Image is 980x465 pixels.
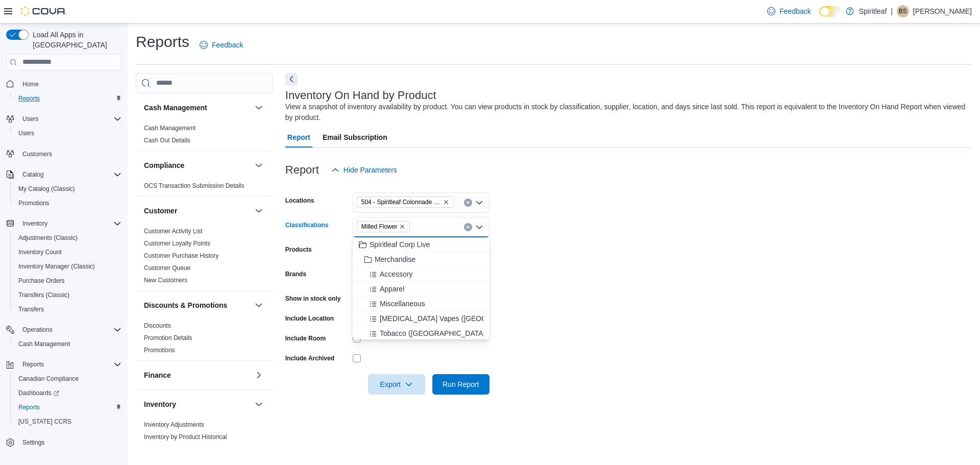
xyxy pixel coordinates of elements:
[144,421,204,428] a: Inventory Adjustments
[380,284,404,294] span: Apparel
[10,126,126,140] button: Users
[14,289,73,301] a: Transfers (Classic)
[891,5,893,17] p: |
[353,311,489,326] button: [MEDICAL_DATA] Vapes ([GEOGRAPHIC_DATA])
[285,314,334,323] label: Include Location
[144,346,175,354] span: Promotions
[353,237,489,252] button: Spiritleaf Corp Live
[285,354,334,362] label: Include Archived
[10,245,126,259] button: Inventory Count
[353,267,489,282] button: Accessory
[14,415,76,428] a: [US_STATE] CCRS
[144,334,192,341] a: Promotion Details
[380,299,425,309] span: Miscellaneous
[22,170,43,179] span: Catalog
[380,328,487,338] span: Tobacco ([GEOGRAPHIC_DATA])
[2,357,126,372] button: Reports
[14,232,82,244] a: Adjustments (Classic)
[144,137,190,144] a: Cash Out Details
[357,197,454,208] span: 504 - Spiritleaf Colonnade Dr (Kemptville)
[144,264,190,272] span: Customer Queue
[144,322,171,329] a: Discounts
[361,222,398,232] span: Milled Flower
[22,219,47,228] span: Inventory
[14,197,54,209] a: Promotions
[144,421,204,429] span: Inventory Adjustments
[20,6,66,16] img: Cova
[18,358,121,371] span: Reports
[2,323,126,337] button: Operations
[819,17,820,17] span: Dark Mode
[144,103,207,113] h3: Cash Management
[10,400,126,414] button: Reports
[14,338,121,350] span: Cash Management
[144,182,244,189] a: OCS Transaction Submission Details
[14,92,44,105] a: Reports
[859,5,887,17] p: Spiritleaf
[2,435,126,450] button: Settings
[897,5,909,17] div: Beth S
[136,180,273,196] div: Compliance
[18,262,95,271] span: Inventory Manager (Classic)
[18,168,121,181] span: Catalog
[14,246,66,258] a: Inventory Count
[144,399,251,409] button: Inventory
[10,302,126,316] button: Transfers
[22,360,44,369] span: Reports
[464,223,472,231] button: Clear input
[14,401,121,413] span: Reports
[10,386,126,400] a: Dashboards
[18,277,65,285] span: Purchase Orders
[14,373,121,385] span: Canadian Compliance
[285,197,314,205] label: Locations
[144,334,192,342] span: Promotion Details
[14,260,121,273] span: Inventory Manager (Classic)
[18,217,121,230] span: Inventory
[18,217,52,230] button: Inventory
[18,403,40,411] span: Reports
[136,225,273,290] div: Customer
[14,387,63,399] a: Dashboards
[361,197,441,207] span: 504 - Spiritleaf Colonnade Dr ([GEOGRAPHIC_DATA])
[144,228,203,235] a: Customer Activity List
[18,324,121,336] span: Operations
[357,221,410,232] span: Milled Flower
[144,433,227,441] span: Inventory by Product Historical
[285,221,329,229] label: Classifications
[144,264,190,272] a: Customer Queue
[18,305,44,313] span: Transfers
[18,94,40,103] span: Reports
[18,389,59,397] span: Dashboards
[443,199,449,205] button: Remove 504 - Spiritleaf Colonnade Dr (Kemptville) from selection in this group
[285,246,312,254] label: Products
[14,401,44,413] a: Reports
[212,40,243,50] span: Feedback
[353,252,489,267] button: Merchandise
[380,313,541,324] span: [MEDICAL_DATA] Vapes ([GEOGRAPHIC_DATA])
[14,260,99,273] a: Inventory Manager (Classic)
[14,338,74,350] a: Cash Management
[144,182,244,190] span: OCS Transaction Submission Details
[14,127,121,139] span: Users
[14,415,121,428] span: Washington CCRS
[2,112,126,126] button: Users
[14,387,121,399] span: Dashboards
[144,160,251,170] button: Compliance
[285,334,326,342] label: Include Room
[144,206,251,216] button: Customer
[475,223,483,231] button: Close list of options
[144,227,203,235] span: Customer Activity List
[14,197,121,209] span: Promotions
[10,91,126,106] button: Reports
[399,224,405,230] button: Remove Milled Flower from selection in this group
[10,372,126,386] button: Canadian Compliance
[253,398,265,410] button: Inventory
[344,165,397,175] span: Hide Parameters
[368,374,425,395] button: Export
[144,370,251,380] button: Finance
[14,289,121,301] span: Transfers (Classic)
[18,168,47,181] button: Catalog
[144,370,171,380] h3: Finance
[18,234,78,242] span: Adjustments (Classic)
[253,159,265,172] button: Compliance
